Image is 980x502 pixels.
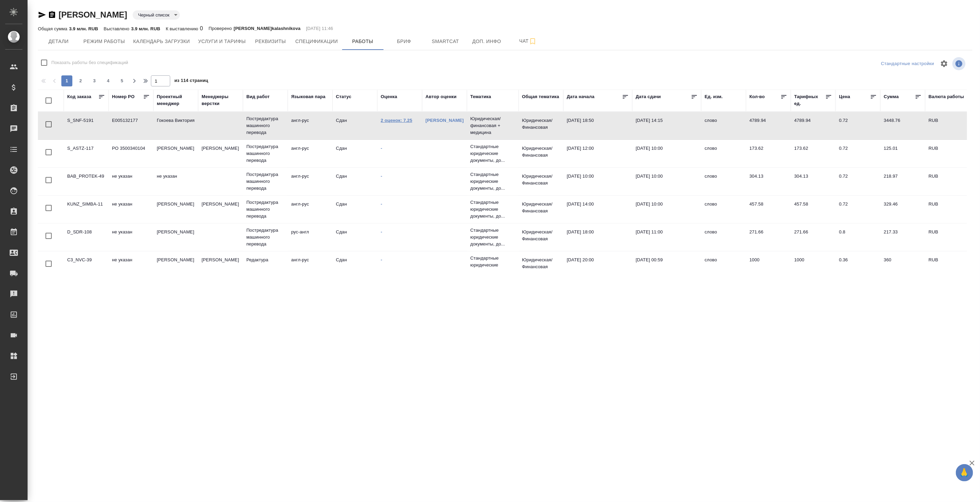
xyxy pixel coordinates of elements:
td: 0.8 [836,225,880,249]
span: Настроить таблицу [936,55,952,72]
td: Гокоева Виктория [153,114,198,138]
td: E005132177 [109,114,153,138]
td: [DATE] 10:00 [632,197,701,221]
div: Ед. изм. [705,93,723,100]
td: англ-рус [288,114,333,138]
td: 457.58 [791,197,836,221]
div: Код заказа [67,93,91,100]
button: Черный список [136,12,172,18]
p: Проверено [208,25,234,32]
span: Toggle Row Selected [41,145,56,159]
td: 218.97 [880,169,925,194]
div: Вид работ [246,93,270,100]
td: RUB [925,169,970,194]
div: Статус [336,93,351,100]
td: Сдан [333,253,377,277]
a: - [381,257,382,262]
td: англ-рус [288,253,333,277]
span: 4 [103,77,114,84]
div: Менеджеры верстки [202,93,239,107]
span: Режим работы [83,37,125,46]
button: 4 [103,75,114,86]
td: RUB [925,253,970,277]
td: рус-англ [288,225,333,249]
td: 1000 [791,253,836,277]
td: слово [701,142,746,166]
p: Постредактура машинного перевода [246,143,284,164]
td: Юридическая/Финансовая [519,114,563,138]
button: 3 [89,75,100,86]
div: 0 [166,24,203,33]
td: 0.72 [836,169,880,194]
td: [DATE] 18:00 [563,225,632,249]
td: [DATE] 00:59 [632,253,701,277]
div: Автор оценки [426,93,457,100]
td: RUB [925,142,970,166]
td: 304.13 [746,169,791,194]
span: Toggle Row Selected [41,173,56,187]
span: Работы [346,37,379,46]
td: слово [701,169,746,194]
span: Toggle Row Selected [41,117,56,132]
div: Валюта работы [929,93,964,100]
div: Дата начала [567,93,594,100]
td: слово [701,114,746,138]
p: [PERSON_NAME]kalashnikova [234,25,300,32]
span: из 114 страниц [174,76,208,86]
td: [DATE] 10:00 [632,142,701,166]
td: [PERSON_NAME] [198,253,243,277]
p: Стандартные юридические документы, до... [470,227,515,248]
span: Календарь загрузки [133,37,190,46]
td: Юридическая/Финансовая [519,169,563,194]
td: [DATE] 10:00 [563,169,632,194]
div: Цена [839,93,850,100]
span: Показать работы без спецификаций [51,59,128,66]
td: S_SNF-5191 [64,114,109,138]
td: [PERSON_NAME] [153,253,198,277]
p: К выставлению [166,26,200,31]
div: Языковая пара [291,93,326,100]
a: - [381,146,382,151]
td: [DATE] 14:00 [563,197,632,221]
td: Юридическая/Финансовая [519,225,563,249]
span: Услуги и тарифы [198,37,246,46]
td: [PERSON_NAME] [153,142,198,166]
td: англ-рус [288,169,333,194]
span: Реквизиты [254,37,287,46]
a: - [381,201,382,207]
td: Юридическая/Финансовая [519,197,563,221]
svg: Подписаться [529,37,537,45]
p: Стандартные юридические документы, до... [470,255,515,275]
a: [PERSON_NAME] [426,118,464,123]
td: Юридическая/Финансовая [519,253,563,277]
td: BAB_PROTEK-49 [64,169,109,194]
td: 3448.76 [880,114,925,138]
td: слово [701,225,746,249]
p: 3.9 млн. RUB [69,26,98,31]
div: Дата сдачи [636,93,661,100]
td: не указан [109,197,153,221]
td: D_SDR-108 [64,225,109,249]
p: Стандартные юридические документы, до... [470,199,515,220]
td: англ-рус [288,142,333,166]
td: C3_NVC-39 [64,253,109,277]
td: Юридическая/Финансовая [519,142,563,166]
span: Спецификации [295,37,338,46]
p: Юридическая/финансовая + медицина [470,115,515,136]
td: [DATE] 12:00 [563,142,632,166]
td: 173.62 [791,142,836,166]
div: Кол-во [749,93,765,100]
button: 5 [116,75,127,86]
div: Общая тематика [522,93,559,100]
td: [PERSON_NAME] [198,142,243,166]
p: Постредактура машинного перевода [246,227,284,248]
td: Сдан [333,169,377,194]
td: не указан [109,253,153,277]
td: 1000 [746,253,791,277]
a: 2 оценок: 7.25 [381,118,412,123]
td: RUB [925,197,970,221]
div: Номер PO [112,93,134,100]
p: Стандартные юридические документы, до... [470,171,515,192]
td: 457.58 [746,197,791,221]
span: Toggle Row Selected [41,201,56,215]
